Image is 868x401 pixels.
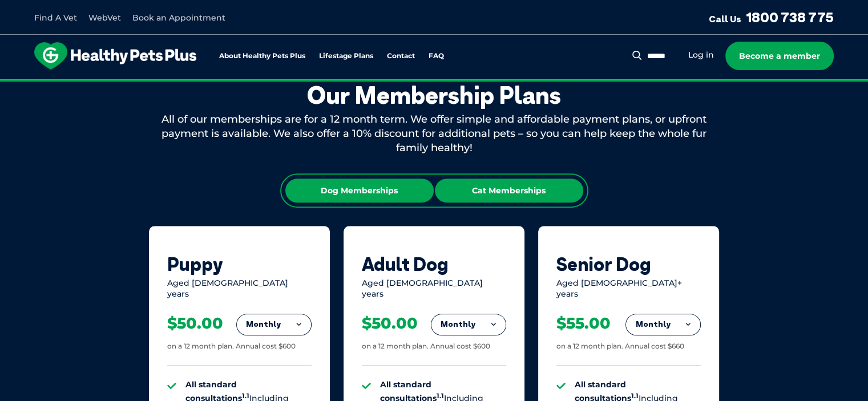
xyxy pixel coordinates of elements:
a: Book an Appointment [132,13,225,23]
sup: 1.1 [631,391,639,399]
div: on a 12 month plan. Annual cost $600 [362,342,490,351]
div: $50.00 [362,314,418,333]
a: About Healthy Pets Plus [219,52,305,60]
div: Dog Memberships [285,179,434,202]
div: Cat Memberships [435,179,583,202]
div: on a 12 month plan. Annual cost $660 [556,342,684,351]
span: Call Us [709,13,741,25]
button: Monthly [237,314,311,335]
div: Our Membership Plans [149,81,720,110]
a: FAQ [429,52,444,60]
sup: 1.1 [437,391,444,399]
a: WebVet [88,13,121,23]
div: $50.00 [167,314,223,333]
img: hpp-logo [34,42,196,70]
div: Puppy [167,253,312,275]
sup: 1.1 [242,391,249,399]
button: Monthly [431,314,506,335]
a: Become a member [725,42,834,70]
div: Aged [DEMOGRAPHIC_DATA]+ years [556,278,701,300]
a: Lifestage Plans [319,52,373,60]
span: Proactive, preventative wellness program designed to keep your pet healthier and happier for longer [221,80,647,90]
div: Senior Dog [556,253,701,275]
div: Aged [DEMOGRAPHIC_DATA] years [362,278,506,300]
div: Aged [DEMOGRAPHIC_DATA] years [167,278,312,300]
a: Find A Vet [34,13,77,23]
a: Log in [688,50,714,60]
a: Contact [387,52,415,60]
div: Adult Dog [362,253,506,275]
button: Search [630,50,644,61]
a: Call Us1800 738 775 [709,9,834,26]
button: Monthly [626,314,700,335]
div: All of our memberships are for a 12 month term. We offer simple and affordable payment plans, or ... [149,112,720,156]
div: $55.00 [556,314,611,333]
div: on a 12 month plan. Annual cost $600 [167,342,296,351]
